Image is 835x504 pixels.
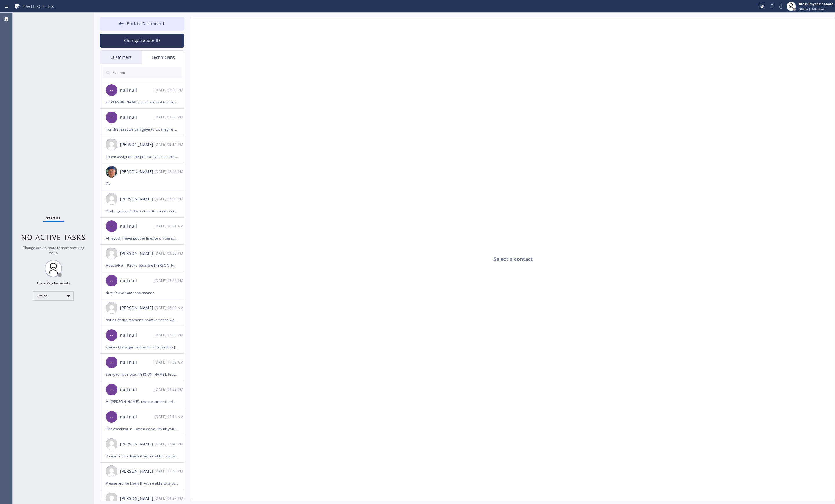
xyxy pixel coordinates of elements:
[33,291,74,301] div: Offline
[155,359,185,366] div: 08/12/2025 9:02 AM
[106,208,178,214] div: Yeah, I guess it doesn't matter since you already gave the call to [PERSON_NAME]. He'll take care...
[155,250,185,257] div: 08/18/2025 9:38 AM
[106,126,178,133] div: like the least we can gave to cx, they're asking for discount
[106,302,117,314] img: user.png
[155,196,185,202] div: 08/19/2025 9:09 AM
[120,277,155,284] div: null null
[110,414,113,420] span: --
[155,277,185,284] div: 08/14/2025 9:22 AM
[120,386,155,393] div: null null
[100,34,184,48] button: Change Sender ID
[106,289,178,296] div: they found someone sooner
[106,235,178,242] div: All good, I have put the invoice on the system
[120,87,155,94] div: null null
[155,441,185,447] div: 08/04/2025 9:49 AM
[155,304,185,311] div: 08/14/2025 9:29 AM
[155,223,185,229] div: 08/19/2025 9:01 AM
[23,245,84,255] span: Change activity state to start receiving tasks.
[110,87,113,94] span: --
[155,495,185,502] div: 08/01/2025 9:27 AM
[127,21,164,26] span: Back to Dashboard
[110,359,113,366] span: --
[120,250,155,257] div: [PERSON_NAME]
[106,262,178,269] div: House/Ho | 92647 possible [PERSON_NAME]
[120,468,155,475] div: [PERSON_NAME]
[106,398,178,405] div: Hi [PERSON_NAME], the customer for 4-5pm is looking for you. If you have spare time, please updat...
[155,114,185,120] div: 08/21/2025 9:35 AM
[110,386,113,393] span: --
[106,426,178,432] div: Just checking in—when do you think you’ll be available to start the job? Let me know so we can co...
[120,359,155,366] div: null null
[112,67,182,78] input: Search
[120,332,155,339] div: null null
[21,232,86,242] span: No active tasks
[799,7,826,11] span: Offline | 14h 38min
[155,386,185,393] div: 08/06/2025 9:28 AM
[155,87,185,93] div: 08/21/2025 9:55 AM
[120,196,155,202] div: [PERSON_NAME]
[37,281,70,286] div: Bless Psyche Sabalo
[110,114,113,121] span: --
[155,141,185,148] div: 08/21/2025 9:14 AM
[100,51,142,64] div: Customers
[106,480,178,487] div: Please let me know if you're able to proveed
[120,441,155,448] div: [PERSON_NAME]
[120,414,155,420] div: null null
[120,141,155,148] div: [PERSON_NAME]
[106,153,178,160] div: I have assigned the job, can you see the phone number?
[106,166,117,178] img: eb1005bbae17aab9b5e109a2067821b9.jpg
[106,371,178,378] div: Sorry to hear that [PERSON_NAME], Praying for a quick recovery. Please have a good rest, and stay...
[120,169,155,175] div: [PERSON_NAME]
[110,332,113,339] span: --
[110,277,113,284] span: --
[106,438,117,450] img: user.png
[120,495,155,502] div: [PERSON_NAME]
[155,168,185,175] div: 08/21/2025 9:02 AM
[155,413,185,420] div: 08/05/2025 9:14 AM
[106,180,178,187] div: Ok
[106,193,117,205] img: user.png
[106,99,178,105] div: H [PERSON_NAME], i just wanted to check about [PERSON_NAME].
[46,216,61,220] span: Status
[106,344,178,350] div: store - Manager restroom is backed up [STREET_ADDRESS][PERSON_NAME]
[142,51,184,64] div: Technicians
[106,453,178,459] div: Please let me know if you're able to proveed
[100,17,184,31] button: Back to Dashboard
[777,2,785,10] button: Mute
[120,223,155,230] div: null null
[106,248,117,259] img: user.png
[110,223,113,230] span: --
[106,317,178,323] div: not as of the moment, however once we have it, we will let you know
[120,114,155,121] div: null null
[155,468,185,474] div: 08/04/2025 9:46 AM
[799,1,833,6] div: Bless Psyche Sabalo
[106,139,117,150] img: user.png
[120,305,155,311] div: [PERSON_NAME]
[155,332,185,338] div: 08/13/2025 9:03 AM
[106,465,117,477] img: user.png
